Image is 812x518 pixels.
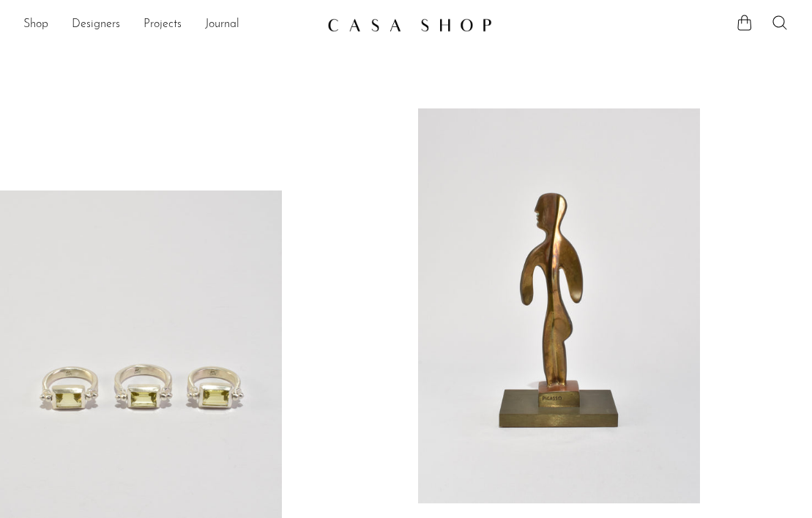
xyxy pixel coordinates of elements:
[205,15,239,34] a: Journal
[72,15,120,34] a: Designers
[23,15,48,34] a: Shop
[144,15,182,34] a: Projects
[23,12,316,37] nav: Desktop navigation
[23,12,316,37] ul: NEW HEADER MENU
